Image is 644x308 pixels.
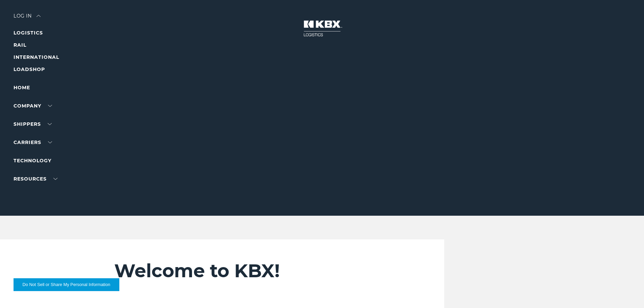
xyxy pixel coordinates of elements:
[14,139,52,145] a: Carriers
[14,103,52,109] a: Company
[14,278,119,291] button: Do Not Sell or Share My Personal Information
[14,42,26,48] a: RAIL
[14,14,41,23] div: Log in
[14,85,30,91] a: Home
[14,54,59,60] a: INTERNATIONAL
[14,158,51,164] a: Technology
[14,176,57,182] a: RESOURCES
[14,121,52,127] a: SHIPPERS
[114,260,404,282] h2: Welcome to KBX!
[14,30,43,36] a: LOGISTICS
[297,14,348,43] img: kbx logo
[37,15,41,17] img: arrow
[14,66,45,72] a: LOADSHOP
